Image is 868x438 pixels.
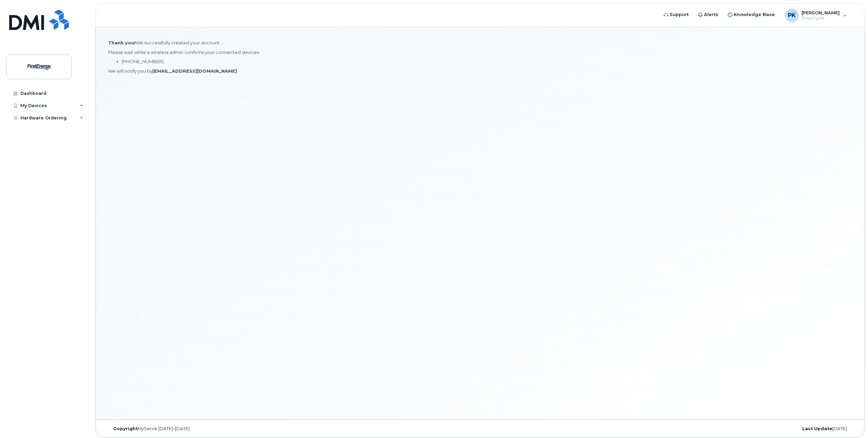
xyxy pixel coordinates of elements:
[122,58,852,65] li: [PHONE_NUMBER]
[108,426,356,432] div: MyServe [DATE]–[DATE]
[113,426,138,431] strong: Copyright
[108,68,852,74] p: We will notify you by
[108,49,852,56] p: Please wait while a wireless admin confirms your connected devices:
[108,40,136,45] strong: Thank you!
[604,426,852,432] div: [DATE]
[802,426,832,431] strong: Last Update
[108,40,852,46] p: We successfully created your account.
[152,68,237,74] strong: [EMAIL_ADDRESS][DOMAIN_NAME]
